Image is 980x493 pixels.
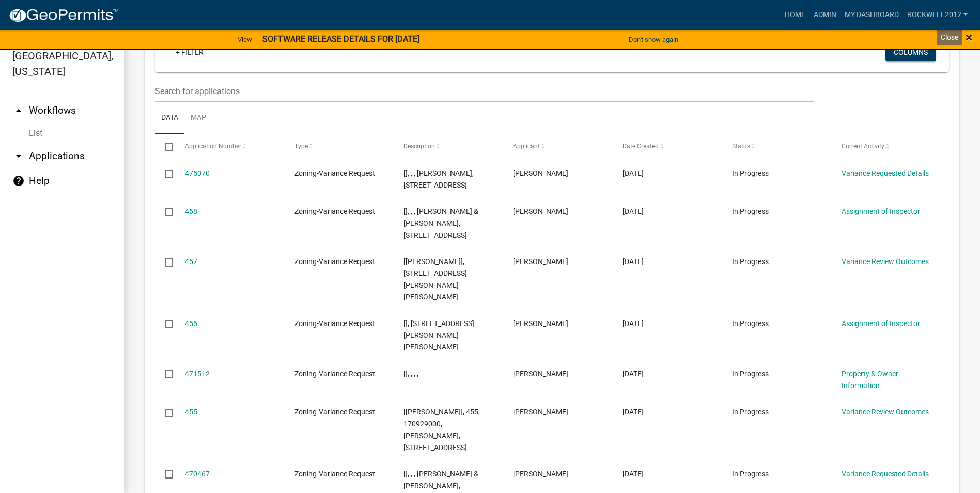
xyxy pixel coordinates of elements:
[722,134,832,159] datatable-header-cell: Status
[403,369,418,378] span: [], , , ,
[12,150,25,162] i: arrow_drop_down
[732,169,769,177] span: In Progress
[732,408,769,416] span: In Progress
[403,207,478,239] span: [], , , PAUL W & JULIE STANGL, 25433 PARK TRL
[781,5,810,25] a: Home
[842,408,929,416] a: Variance Review Outcomes
[810,5,841,25] a: Admin
[12,104,25,117] i: arrow_drop_up
[294,408,375,416] span: Zoning-Variance Request
[185,257,197,266] a: 457
[623,319,644,328] span: 09/02/2025
[513,207,568,215] span: Paul W Stangl
[623,257,644,266] span: 09/03/2025
[966,30,972,44] span: ×
[294,257,375,266] span: Zoning-Variance Request
[185,470,210,478] a: 470467
[394,134,503,159] datatable-header-cell: Description
[185,408,197,416] a: 455
[185,169,210,177] a: 475070
[841,5,903,25] a: My Dashboard
[623,207,644,215] span: 09/04/2025
[294,207,375,215] span: Zoning-Variance Request
[262,34,419,44] strong: SOFTWARE RELEASE DETAILS FOR [DATE]
[167,43,212,61] a: + Filter
[513,257,568,266] span: Randy Barta
[403,408,480,451] span: [Susan Rockwell], 455, 170929000, DAVID SALISBURY, 15601 MAPLE RIDGE RD
[403,257,467,301] span: [Susan Rockwell], 457, 100127000, RANDY SPOKELY, 20820 LEONA BEACH RD
[12,175,25,187] i: help
[155,102,184,135] a: Data
[842,257,929,266] a: Variance Review Outcomes
[294,169,375,177] span: Zoning-Variance Request
[185,319,197,328] a: 456
[732,470,769,478] span: In Progress
[623,169,644,177] span: 09/08/2025
[732,369,769,378] span: In Progress
[842,319,920,328] a: Assignment of Inspector
[732,257,769,266] span: In Progress
[623,143,659,150] span: Date Created
[623,369,644,378] span: 08/30/2025
[623,470,644,478] span: 08/28/2025
[294,369,375,378] span: Zoning-Variance Request
[732,143,750,150] span: Status
[185,207,197,215] a: 458
[513,369,568,378] span: shane eskelson
[966,31,972,43] button: Close
[937,30,962,45] div: Close
[842,470,929,478] a: Variance Requested Details
[732,207,769,215] span: In Progress
[503,134,613,159] datatable-header-cell: Applicant
[294,319,375,328] span: Zoning-Variance Request
[625,31,682,48] button: Don't show again
[175,134,284,159] datatable-header-cell: Application Number
[832,134,941,159] datatable-header-cell: Current Activity
[185,369,210,378] a: 471512
[185,143,241,150] span: Application Number
[294,470,375,478] span: Zoning-Variance Request
[513,408,568,416] span: David Salisbury
[184,102,212,135] a: Map
[513,143,540,150] span: Applicant
[234,31,256,48] a: View
[403,319,474,351] span: [], 456, , PATRICK PFAFF, 29861 S SUGAR BUSH RD
[903,5,972,25] a: Rockwell2012
[623,408,644,416] span: 08/28/2025
[842,369,898,390] a: Property & Owner Information
[284,134,394,159] datatable-header-cell: Type
[885,43,936,61] button: Columns
[155,134,175,159] datatable-header-cell: Select
[613,134,722,159] datatable-header-cell: Date Created
[513,319,568,328] span: Dylan Neururer
[513,169,568,177] span: Jenny Stafford
[403,143,435,150] span: Description
[842,143,884,150] span: Current Activity
[403,169,474,189] span: [], , , JENNY STAFFORD, 11518 CO HWY 11
[155,81,814,102] input: Search for applications
[294,143,308,150] span: Type
[842,207,920,215] a: Assignment of Inspector
[842,169,929,177] a: Variance Requested Details
[513,470,568,478] span: Rhys Anderson
[732,319,769,328] span: In Progress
